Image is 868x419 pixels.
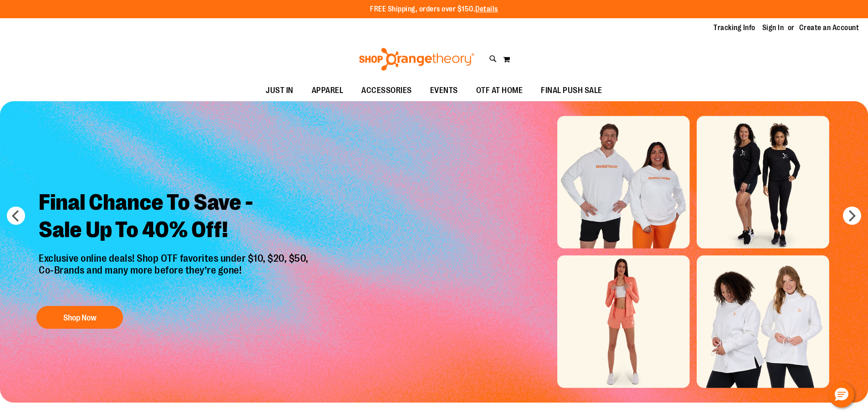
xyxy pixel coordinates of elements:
span: APPAREL [312,80,344,101]
a: APPAREL [303,80,353,101]
p: FREE Shipping, orders over $150. [370,4,498,15]
a: EVENTS [421,80,467,101]
a: Tracking Info [714,23,755,33]
a: JUST IN [257,80,303,101]
a: FINAL PUSH SALE [532,80,611,101]
a: Sign In [762,23,784,33]
span: EVENTS [430,80,458,101]
button: Hello, have a question? Let’s chat. [829,382,854,408]
span: JUST IN [266,80,293,101]
button: next [843,207,861,225]
p: Exclusive online deals! Shop OTF favorites under $10, $20, $50, Co-Brands and many more before th... [32,253,318,297]
a: Create an Account [799,23,859,33]
img: Shop Orangetheory [358,48,476,71]
a: Final Chance To Save -Sale Up To 40% Off! Exclusive online deals! Shop OTF favorites under $10, $... [32,182,318,334]
a: ACCESSORIES [352,80,421,101]
span: OTF AT HOME [476,80,523,101]
a: OTF AT HOME [467,80,532,101]
a: Details [475,5,498,13]
button: Shop Now [36,306,123,329]
h2: Final Chance To Save - Sale Up To 40% Off! [32,182,318,253]
span: ACCESSORIES [361,80,412,101]
button: prev [7,207,25,225]
span: FINAL PUSH SALE [541,80,602,101]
